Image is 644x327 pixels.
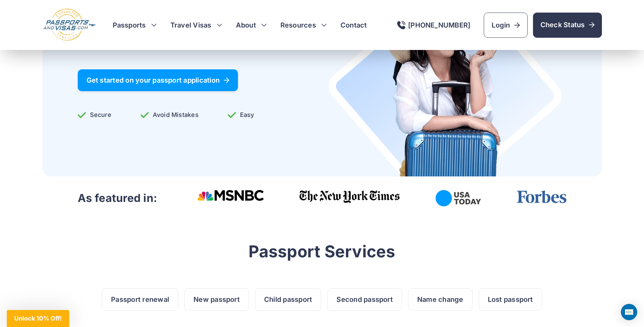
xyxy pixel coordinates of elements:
[236,20,256,30] a: About
[492,20,519,30] span: Login
[113,20,157,30] h3: Passports
[78,69,238,91] a: Get started on your passport application
[397,21,470,29] a: [PHONE_NUMBER]
[484,13,527,38] a: Login
[228,110,254,120] p: Easy
[479,288,542,311] a: Lost passport
[197,190,264,201] img: Msnbc
[87,77,229,84] span: Get started on your passport application
[255,288,321,311] a: Child passport
[14,315,62,322] span: Unlock 10% Off!
[327,288,402,311] a: Second passport
[7,310,69,327] div: Unlock 10% Off!
[408,288,473,311] a: Name change
[78,191,158,205] h3: As featured in:
[184,288,249,311] a: New passport
[341,20,367,30] a: Contact
[78,110,111,120] p: Secure
[280,20,327,30] h3: Resources
[516,190,567,204] img: Forbes
[436,190,481,206] img: USA Today
[170,20,222,30] h3: Travel Visas
[540,20,594,30] span: Check Status
[621,304,637,320] div: Open Intercom Messenger
[141,110,199,120] p: Avoid Mistakes
[533,13,602,38] a: Check Status
[42,8,96,42] img: Logo
[102,288,178,311] a: Passport renewal
[299,190,400,204] img: The New York Times
[78,242,567,261] h2: Passport Services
